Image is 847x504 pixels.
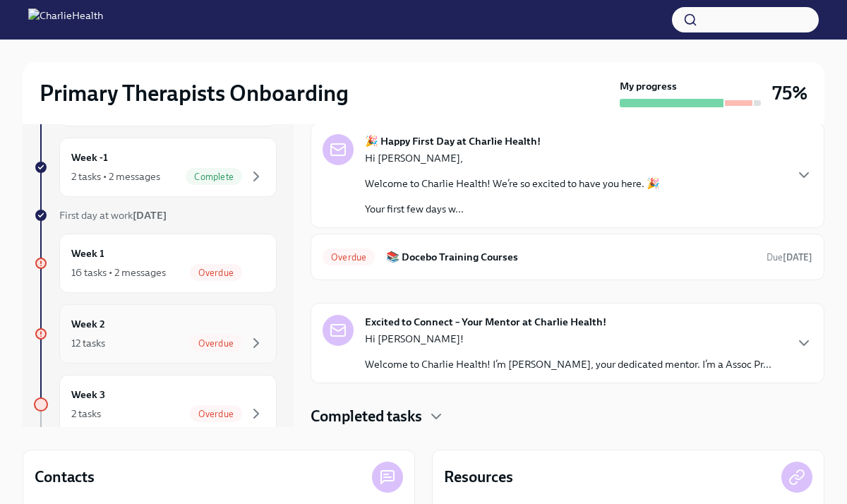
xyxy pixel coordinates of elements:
[71,169,160,184] div: 2 tasks • 2 messages
[365,332,771,346] p: Hi [PERSON_NAME]!
[59,209,167,222] span: First day at work
[34,234,277,293] a: Week 116 tasks • 2 messagesOverdue
[444,467,513,488] h4: Resources
[35,467,95,488] h4: Contacts
[365,176,660,191] p: Welcome to Charlie Health! We’re so excited to have you here. 🎉
[133,209,167,222] strong: [DATE]
[365,151,660,165] p: Hi [PERSON_NAME],
[323,252,375,263] span: Overdue
[190,268,242,278] span: Overdue
[767,251,812,264] span: August 19th, 2025 10:00
[190,338,242,349] span: Overdue
[71,316,105,332] h6: Week 2
[34,375,277,434] a: Week 32 tasksOverdue
[311,406,422,427] h4: Completed tasks
[186,172,242,182] span: Complete
[40,79,349,107] h2: Primary Therapists Onboarding
[365,357,771,371] p: Welcome to Charlie Health! I’m [PERSON_NAME], your dedicated mentor. I’m a Assoc Pr...
[190,409,242,419] span: Overdue
[386,249,755,265] h6: 📚 Docebo Training Courses
[71,265,166,280] div: 16 tasks • 2 messages
[34,304,277,364] a: Week 212 tasksOverdue
[365,202,660,216] p: Your first few days w...
[71,336,105,350] div: 12 tasks
[71,150,108,165] h6: Week -1
[71,387,105,402] h6: Week 3
[767,252,812,263] span: Due
[365,315,606,329] strong: Excited to Connect – Your Mentor at Charlie Health!
[620,79,677,93] strong: My progress
[311,406,824,427] div: Completed tasks
[323,246,812,268] a: Overdue📚 Docebo Training CoursesDue[DATE]
[34,208,277,222] a: First day at work[DATE]
[365,134,541,148] strong: 🎉 Happy First Day at Charlie Health!
[772,80,807,106] h3: 75%
[34,138,277,197] a: Week -12 tasks • 2 messagesComplete
[783,252,812,263] strong: [DATE]
[28,8,103,31] img: CharlieHealth
[71,246,104,261] h6: Week 1
[71,407,101,421] div: 2 tasks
